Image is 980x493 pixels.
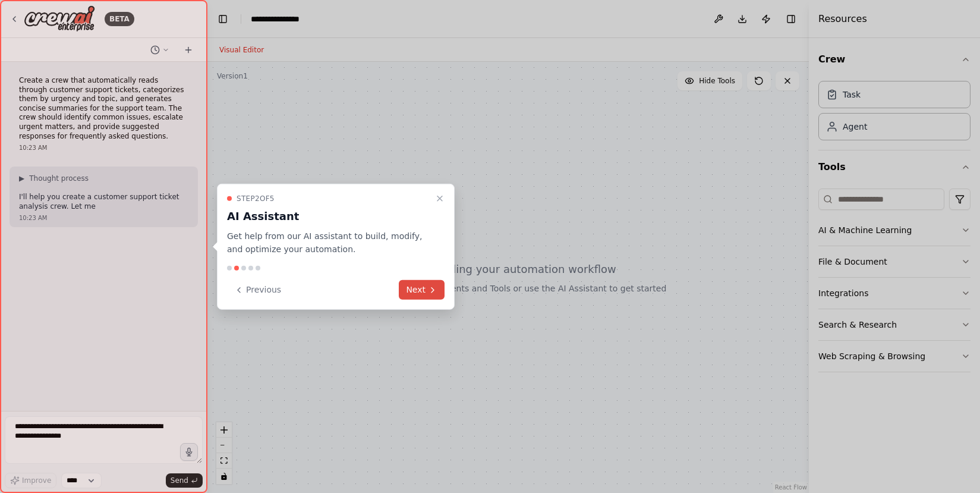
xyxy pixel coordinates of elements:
button: Next [399,280,445,300]
button: Hide left sidebar [215,11,231,27]
h3: AI Assistant [227,208,430,224]
p: Get help from our AI assistant to build, modify, and optimize your automation. [227,229,430,256]
button: Close walkthrough [433,191,447,205]
span: Step 2 of 5 [237,193,275,203]
button: Previous [227,280,288,300]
